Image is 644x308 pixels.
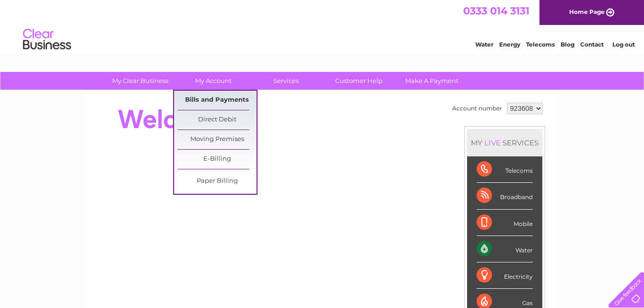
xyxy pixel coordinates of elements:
[475,41,493,48] a: Water
[177,91,257,110] a: Bills and Payments
[96,5,549,47] div: Clear Business is a trading name of Verastar Limited (registered in [GEOGRAPHIC_DATA] No. 3667643...
[23,25,71,54] img: logo.png
[246,72,326,90] a: Services
[319,72,398,90] a: Customer Help
[463,5,529,17] a: 0333 014 3131
[477,210,533,236] div: Mobile
[450,100,504,117] td: Account number
[101,72,180,90] a: My Clear Business
[526,41,555,48] a: Telecoms
[477,183,533,209] div: Broadband
[612,41,635,48] a: Log out
[561,41,574,48] a: Blog
[477,156,533,183] div: Telecoms
[482,138,503,147] div: LIVE
[499,41,520,48] a: Energy
[177,172,257,191] a: Paper Billing
[467,129,542,156] div: MY SERVICES
[477,236,533,262] div: Water
[580,41,604,48] a: Contact
[392,72,471,90] a: Make A Payment
[177,150,257,169] a: E-Billing
[177,110,257,130] a: Direct Debit
[174,72,253,90] a: My Account
[177,130,257,149] a: Moving Premises
[477,262,533,289] div: Electricity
